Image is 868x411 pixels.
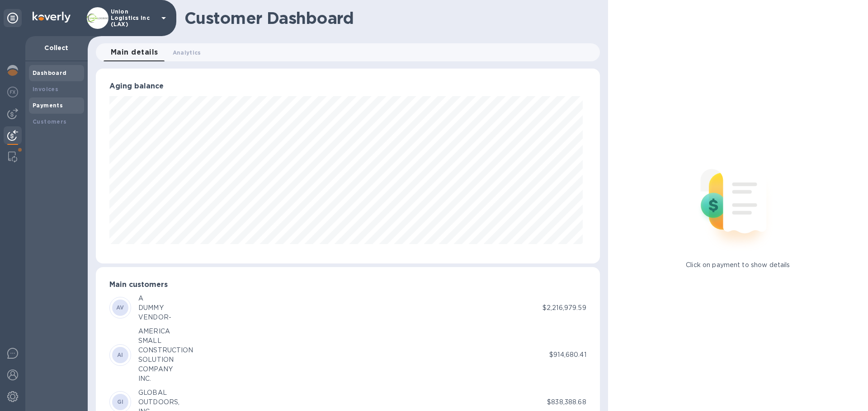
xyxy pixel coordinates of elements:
[138,365,193,374] div: COMPANY
[33,69,67,76] b: Dashboard
[111,9,156,28] p: Union Logistics Inc (LAX)
[173,48,201,57] span: Analytics
[549,350,586,360] p: $914,680.41
[111,46,158,59] span: Main details
[138,313,171,322] div: VENDOR-
[7,87,18,97] img: Foreign exchange
[109,281,586,289] h3: Main customers
[547,397,586,407] p: $838,388.68
[138,303,171,313] div: DUMMY
[184,9,594,28] h1: Customer Dashboard
[542,303,586,313] p: $2,216,979.59
[33,102,63,109] b: Payments
[138,355,193,365] div: SOLUTION
[33,118,67,125] b: Customers
[117,351,123,358] b: AI
[138,374,193,383] div: INC.
[138,294,171,303] div: A
[138,336,193,346] div: SMALL
[33,86,58,92] b: Invoices
[138,327,193,336] div: AMERICA
[686,260,790,270] p: Click on payment to show details
[138,346,193,355] div: CONSTRUCTION
[117,398,124,405] b: GI
[138,397,179,407] div: OUTDOORS,
[33,12,71,23] img: Logo
[33,43,80,52] p: Collect
[4,9,22,27] div: Unpin categories
[109,82,586,91] h3: Aging balance
[138,388,179,397] div: GLOBAL
[116,304,124,311] b: AV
